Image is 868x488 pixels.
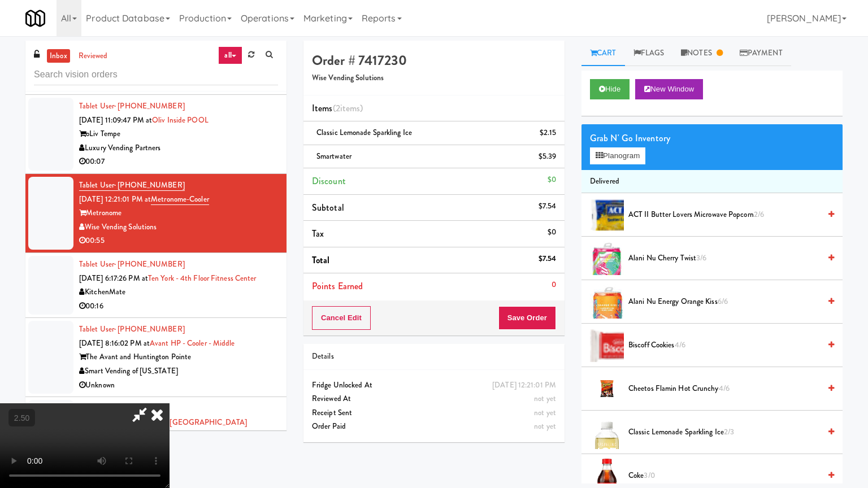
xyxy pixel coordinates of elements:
[25,174,287,253] li: Tablet User· [PHONE_NUMBER][DATE] 12:21:01 PM atMetronome-CoolerMetronomeWise Vending Solutions00:55
[79,194,151,204] span: [DATE] 12:21:01 PM at
[312,254,330,267] span: Total
[151,417,247,428] a: IKEA [GEOGRAPHIC_DATA]
[312,392,556,406] div: Reviewed At
[312,378,556,393] div: Fridge Unlocked At
[316,151,351,162] span: Smartwater
[25,95,287,174] li: Tablet User· [PHONE_NUMBER][DATE] 11:09:47 PM atOliv Inside POOLoLiv TempeLuxury Vending Partners...
[79,324,185,334] a: Tablet User· [PHONE_NUMBER]
[590,130,834,147] div: Grab N' Go Inventory
[719,383,730,394] span: 4/6
[79,429,278,443] div: KitchenMate
[534,393,556,404] span: not yet
[635,79,703,99] button: New Window
[34,64,278,85] input: Search vision orders
[644,470,654,481] span: 3/0
[625,41,673,66] a: Flags
[754,209,764,220] span: 2/6
[79,234,278,248] div: 00:55
[628,251,820,265] span: Alani Nu Cherry Twist
[590,147,645,164] button: Planogram
[218,46,242,64] a: all
[114,259,185,269] span: · [PHONE_NUMBER]
[312,201,344,214] span: Subtotal
[724,426,734,437] span: 2/3
[539,252,557,266] div: $7.54
[25,253,287,318] li: Tablet User· [PHONE_NUMBER][DATE] 6:17:26 PM atTen York - 4th Floor Fitness CenterKitchenMate00:16
[581,41,625,66] a: Cart
[25,8,45,28] img: Micromart
[25,397,287,462] li: [PERSON_NAME][DATE] 8:30:58 PM atIKEA [GEOGRAPHIC_DATA]KitchenMate00:15
[47,49,70,63] a: inbox
[628,382,820,396] span: Cheetos Flamin Hot Crunchy
[672,41,731,66] a: Notes
[79,285,278,299] div: KitchenMate
[76,49,111,63] a: reviewed
[731,41,791,66] a: Payment
[25,318,287,397] li: Tablet User· [PHONE_NUMBER][DATE] 8:16:02 PM atAvant HP - Cooler - MiddleThe Avant and Huntington...
[79,127,278,141] div: oLiv Tempe
[79,364,278,378] div: Smart Vending of [US_STATE]
[548,225,556,239] div: $0
[79,115,152,125] span: [DATE] 11:09:47 PM at
[312,175,346,188] span: Discount
[534,407,556,418] span: not yet
[79,259,185,269] a: Tablet User· [PHONE_NUMBER]
[312,280,363,293] span: Points Earned
[312,306,371,330] button: Cancel Edit
[552,278,556,292] div: 0
[79,101,185,111] a: Tablet User· [PHONE_NUMBER]
[534,421,556,432] span: not yet
[624,338,834,352] div: Biscoff Cookies4/6
[148,273,257,284] a: Ten York - 4th Floor Fitness Center
[628,208,820,222] span: ACT II Butter Lovers Microwave Popcorn
[696,252,706,263] span: 3/6
[498,306,556,330] button: Save Order
[79,141,278,155] div: Luxury Vending Partners
[79,350,278,364] div: The Avant and Huntington Pointe
[539,150,557,164] div: $5.39
[79,180,185,191] a: Tablet User· [PHONE_NUMBER]
[340,102,361,115] ng-pluralize: items
[624,425,834,439] div: Classic Lemonade Sparkling Ice2/3
[628,338,820,352] span: Biscoff Cookies
[590,79,630,99] button: Hide
[151,194,209,205] a: Metronome-Cooler
[624,295,834,309] div: Alani Nu Energy Orange Kiss6/6
[624,382,834,396] div: Cheetos Flamin Hot Crunchy4/6
[312,420,556,434] div: Order Paid
[333,102,363,115] span: (2 )
[624,469,834,483] div: Coke3/0
[79,378,278,393] div: Unknown
[675,339,685,350] span: 4/6
[79,338,150,348] span: [DATE] 8:16:02 PM at
[79,299,278,313] div: 00:16
[152,115,209,125] a: Oliv Inside POOL
[79,220,278,234] div: Wise Vending Solutions
[312,350,556,364] div: Details
[718,296,728,307] span: 6/6
[624,251,834,265] div: Alani Nu Cherry Twist3/6
[539,199,557,213] div: $7.54
[548,173,556,187] div: $0
[312,102,363,115] span: Items
[114,180,185,190] span: · [PHONE_NUMBER]
[114,101,185,111] span: · [PHONE_NUMBER]
[628,425,820,439] span: Classic Lemonade Sparkling Ice
[581,170,843,194] li: Delivered
[312,406,556,420] div: Receipt Sent
[312,227,324,240] span: Tax
[79,206,278,220] div: Metronome
[150,338,235,348] a: Avant HP - Cooler - Middle
[79,155,278,169] div: 00:07
[628,469,820,483] span: Coke
[540,126,557,140] div: $2.15
[316,127,412,138] span: Classic Lemonade Sparkling Ice
[312,74,556,82] h5: Wise Vending Solutions
[79,273,148,284] span: [DATE] 6:17:26 PM at
[624,208,834,222] div: ACT II Butter Lovers Microwave Popcorn2/6
[114,324,185,334] span: · [PHONE_NUMBER]
[628,295,820,309] span: Alani Nu Energy Orange Kiss
[492,378,556,393] div: [DATE] 12:21:01 PM
[312,53,556,68] h4: Order # 7417230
